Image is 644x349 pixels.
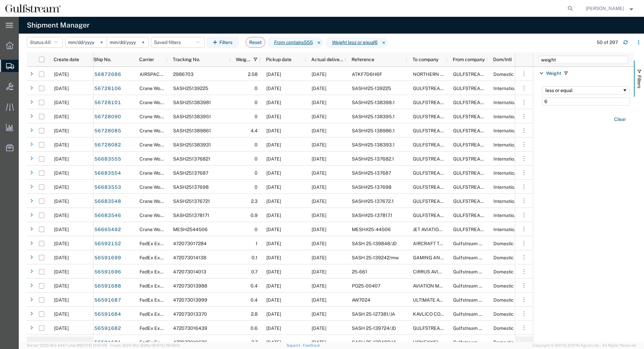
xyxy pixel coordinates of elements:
span: 09/04/2025 [312,128,326,133]
span: Domestic [493,255,514,260]
span: Domestic [493,72,514,77]
span: GULFSTREAM AEROSPACE CORP [413,142,487,147]
span: Weight [546,71,561,76]
span: 08/22/2025 [266,170,281,176]
span: GULFSTREAM AEROSPACE CORP [413,199,487,204]
span: International [493,170,521,176]
span: 08/22/2025 [266,269,281,274]
span: International [493,213,521,218]
span: International [493,227,521,232]
span: 08/22/2025 [266,114,281,119]
span: SASH#25-138398.1 [352,100,395,105]
button: Filters [207,37,238,48]
span: 2986703 [173,72,194,77]
span: GULFSTREAM-ATW [413,325,456,331]
span: 08/22/2025 [266,255,281,260]
a: 56728106 [94,83,121,94]
span: International [493,114,521,119]
span: 08/27/2025 [312,255,326,260]
span: SASH 25-139848/JD [352,241,397,246]
span: GULFSTREAM AEROSPACE CORP [453,184,527,190]
div: Filtering operator [542,86,630,94]
span: Domestic [493,241,514,246]
button: Status:All [27,37,63,48]
span: PO25-00407 [352,283,380,289]
span: Domestic [493,283,514,289]
span: 08/22/2025 [266,297,281,303]
span: 09/18/2025 [312,72,326,77]
span: 1 [256,241,258,246]
span: Domestic [493,325,514,331]
span: GULFSTREAM AEROSPACE CORP [453,100,527,105]
span: International [493,100,521,105]
span: 09/02/2025 [54,156,69,162]
span: 0.4 [251,283,258,289]
span: JET AVIATION BASEL A.G. [413,227,468,232]
span: 08/22/2025 [266,72,281,77]
span: Gulfstream Aerospace Corp. [453,241,515,246]
span: SASH251383931 [173,142,211,147]
span: GULFSTREAM AEROSPACE CORP [413,170,487,176]
span: Domestic [493,311,514,317]
span: 0 [255,100,258,105]
span: All [45,40,51,45]
span: 2.58 [248,72,258,77]
span: 0 [255,184,258,190]
span: 0 [255,227,258,232]
span: 09/18/2025 [54,72,69,77]
div: 50 of 297 [597,39,618,46]
span: GULFSTREAM AEROSPACE CORP [453,199,527,204]
span: 08/22/2025 [266,325,281,331]
span: Jene Middleton [586,5,624,12]
button: Saved filters [151,37,205,48]
button: Clear [610,114,630,125]
span: 08/22/2025 [266,100,281,105]
span: International [493,199,521,204]
span: 09/02/2025 [54,184,69,190]
span: GULFSTREAM AEROSPACE CORP [413,128,487,133]
span: 08/27/2025 [312,311,326,317]
span: 08/22/2025 [266,213,281,218]
span: 08/22/2025 [266,311,281,317]
span: 08/22/2025 [54,325,69,331]
span: 2.8 [251,311,258,317]
span: Crane Worldwide [140,86,176,91]
span: GULFSTREAM AEROSPACE CORP [453,213,527,218]
span: 09/02/2025 [54,170,69,176]
span: 472073013370 [173,311,207,317]
span: GULFSTREAM AEROSPACE CORP [413,184,487,190]
span: Gulfstream Aerospace Corp. [453,283,515,289]
span: 08/22/2025 [266,156,281,162]
span: GULFSTREAM AEROSPACE CORP [453,86,527,91]
span: 08/22/2025 [266,199,281,204]
span: GULFSTREAM AEROSPACE CORP [453,142,527,147]
span: 08/22/2025 [54,311,69,317]
span: 08/25/2025 [312,297,326,303]
span: 472073016439 [173,325,207,331]
a: 56591699 [94,253,121,263]
span: 472073014013 [173,269,206,274]
span: Actual delivery date [311,57,343,62]
span: 09/02/2025 [312,170,326,176]
a: 56872686 [94,69,121,80]
span: 08/22/2025 [266,227,281,232]
span: 09/02/2025 [54,213,69,218]
span: Reference [352,57,374,62]
span: GULFSTREAM AEROSPACE CORP [453,156,527,162]
span: 08/22/2025 [266,86,281,91]
a: 56591688 [94,281,121,292]
span: Domestic [493,297,514,303]
a: 56591696 [94,267,121,277]
span: GULFSTREAM AEROSPACE CORP [453,170,527,176]
span: 09/04/2025 [312,114,326,119]
a: 56683553 [94,182,121,193]
span: Tracking No. [173,57,200,62]
span: Crane Worldwide [140,128,176,133]
span: Dom/Intl [493,57,512,62]
span: SASH25137698 [173,184,209,190]
span: SASH251383951 [173,114,211,119]
span: SASH#25-138393.1 [352,142,395,147]
span: GULFSTREAM AEROSPACE CORP [453,72,527,77]
span: SASH#25-138395.1 [352,114,395,119]
span: 472073013988 [173,283,207,289]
